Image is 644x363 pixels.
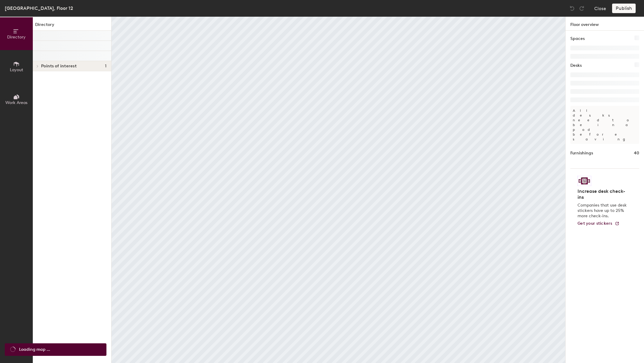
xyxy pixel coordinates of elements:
[570,150,593,156] h1: Furnishings
[7,35,26,40] span: Directory
[566,17,644,31] h1: Floor overview
[579,5,585,11] img: Redo
[5,100,27,105] span: Work Areas
[578,188,628,200] h4: Increase desk check-ins
[33,21,111,31] h1: Directory
[570,62,582,69] h1: Desks
[570,35,585,42] h1: Spaces
[41,64,77,69] span: Points of interest
[594,4,606,13] button: Close
[105,64,106,69] span: 1
[112,17,565,363] canvas: Map
[5,4,73,12] div: [GEOGRAPHIC_DATA], Floor 12
[19,346,50,353] span: Loading map ...
[578,221,612,226] span: Get your stickers
[570,106,639,144] p: All desks need to be in a pod before saving
[634,150,639,156] h1: 40
[578,176,591,186] img: Sticker logo
[10,67,23,72] span: Layout
[578,203,628,219] p: Companies that use desk stickers have up to 25% more check-ins.
[569,5,575,11] img: Undo
[578,221,620,226] a: Get your stickers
